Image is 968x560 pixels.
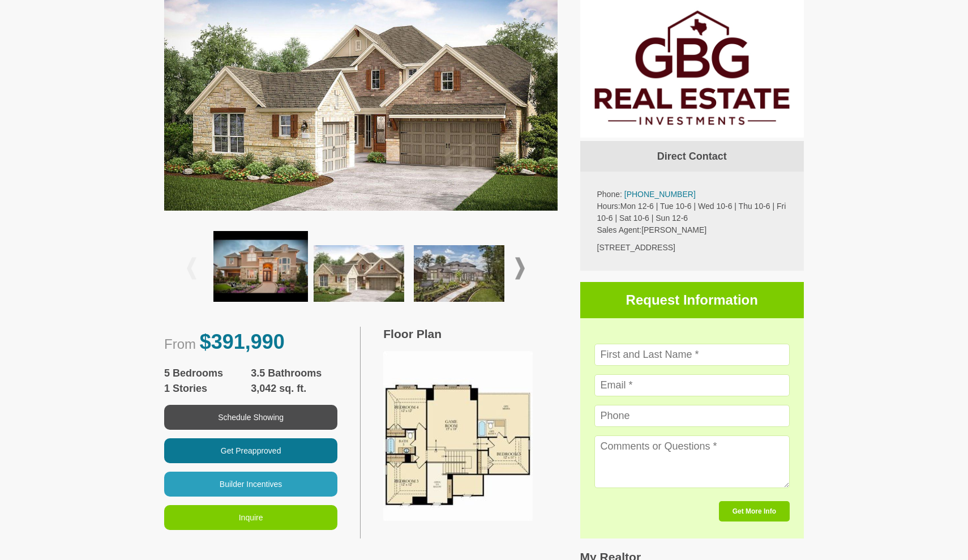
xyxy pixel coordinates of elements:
[597,190,622,199] span: Phone:
[580,282,804,318] h3: Request Information
[594,344,790,366] input: First and Last Name *
[164,505,337,530] button: Inquire
[164,366,251,381] span: 5 Bedrooms
[624,190,696,199] a: [PHONE_NUMBER]
[164,438,337,463] button: Get Preapproved
[597,242,787,254] div: [STREET_ADDRESS]
[719,501,790,521] button: Get More Info
[597,224,787,236] p: [PERSON_NAME]
[213,231,308,302] img: hqdefault.jpg
[594,405,790,427] input: Phone
[251,381,337,396] span: 3,042 sq. ft.
[597,202,620,211] span: Hours:
[164,472,337,497] button: Builder Incentives
[597,200,787,224] p: Mon 12-6 | Tue 10-6 | Wed 10-6 | Thu 10-6 | Fri 10-6 | Sat 10-6 | Sun 12-6
[251,366,337,381] span: 3.5 Bathrooms
[164,381,251,396] span: 1 Stories
[164,336,196,352] span: From
[597,225,642,234] span: Sales Agent:
[383,327,557,341] h3: Floor Plan
[580,141,804,172] h4: Direct Contact
[594,374,790,396] input: Email *
[164,405,337,430] button: Schedule Showing
[200,330,285,353] span: $391,990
